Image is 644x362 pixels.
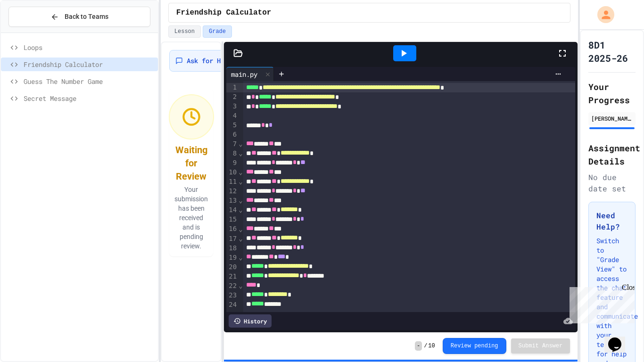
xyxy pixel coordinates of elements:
span: Fold line [238,235,243,242]
h2: Your Progress [588,80,636,107]
div: [PERSON_NAME] [591,114,633,123]
span: - [415,341,422,351]
span: Fold line [238,140,243,148]
div: 12 [226,187,238,196]
div: 16 [226,224,238,234]
button: Review pending [443,338,506,354]
div: 24 [226,300,238,310]
span: Fold line [238,254,243,261]
div: 13 [226,196,238,206]
button: Submit Answer [511,338,570,354]
h3: Need Help? [596,210,627,232]
span: Fold line [238,282,243,289]
span: Back to Teams [65,12,108,22]
span: Fold line [238,206,243,214]
span: Fold line [238,149,243,157]
div: 4 [226,111,238,121]
div: main.py [226,67,274,81]
div: 6 [226,130,238,140]
button: Grade [203,25,232,38]
div: 17 [226,234,238,244]
div: 10 [226,168,238,177]
div: 21 [226,272,238,281]
div: 3 [226,102,238,111]
span: Fold line [238,197,243,204]
h1: 8D1 2025-26 [588,38,636,65]
span: Fold line [238,225,243,233]
div: Waiting for Review [175,143,208,183]
div: 18 [226,244,238,253]
div: 23 [226,291,238,300]
button: Back to Teams [8,7,150,27]
div: My Account [587,4,617,25]
div: main.py [226,69,262,79]
p: Your submission has been received and is pending review. [171,185,212,251]
iframe: chat widget [604,324,635,353]
div: History [229,314,272,328]
span: Submit Answer [519,342,563,350]
div: 11 [226,177,238,187]
span: Secret Message [24,93,154,103]
div: 7 [226,140,238,149]
div: 15 [226,215,238,224]
span: Fold line [238,178,243,185]
div: 1 [226,83,238,92]
h2: Assignment Details [588,141,636,168]
span: Friendship Calculator [24,59,154,69]
div: 2 [226,92,238,102]
div: Chat with us now!Close [4,4,65,60]
div: 22 [226,281,238,291]
span: / [424,342,427,350]
div: 8 [226,149,238,158]
span: Loops [24,42,154,52]
span: Friendship Calculator [176,7,272,18]
div: 19 [226,253,238,263]
div: 5 [226,121,238,130]
span: Guess The Number Game [24,76,154,86]
span: Ask for Help [187,56,232,66]
div: 14 [226,206,238,215]
iframe: chat widget [566,283,635,323]
span: Fold line [238,168,243,176]
div: 9 [226,158,238,168]
button: Lesson [168,25,201,38]
div: No due date set [588,172,636,194]
div: 20 [226,263,238,272]
span: 10 [428,342,435,350]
